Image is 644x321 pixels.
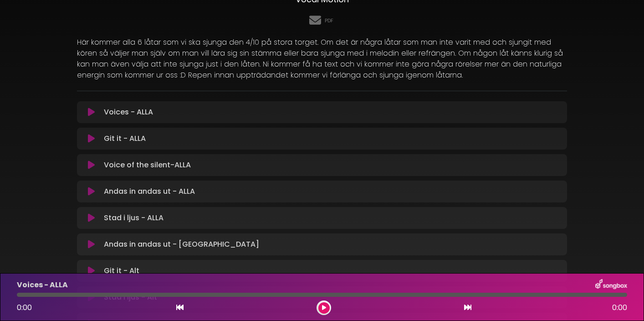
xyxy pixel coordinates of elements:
p: Voice of the silent-ALLA [104,160,191,171]
p: Voices - ALLA [17,280,68,290]
p: Andas in andas ut - [GEOGRAPHIC_DATA] [104,239,259,250]
p: Här kommer alla 6 låtar som vi ska sjunga den 4/10 på stora torget. Om det är några låtar som man... [77,37,567,81]
p: Andas in andas ut - ALLA [104,186,195,197]
p: Stad i ljus - ALLA [104,212,164,223]
p: Git it - ALLA [104,133,146,144]
p: Git it - Alt [104,265,139,276]
p: Voices - ALLA [104,107,153,118]
img: songbox-logo-white.png [595,279,627,291]
a: PDF [325,17,333,25]
span: 0:00 [17,302,32,313]
span: 0:00 [612,302,627,313]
